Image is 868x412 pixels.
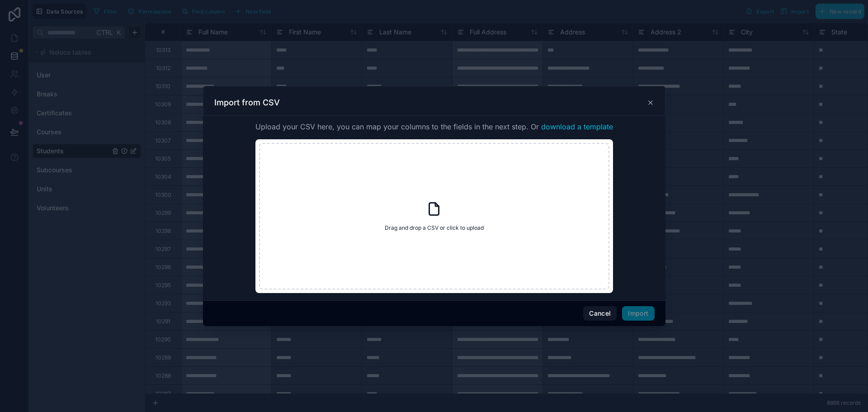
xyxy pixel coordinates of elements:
[541,121,613,132] button: download a template
[214,97,280,108] h3: Import from CSV
[255,121,613,132] span: Upload your CSV here, you can map your columns to the fields in the next step. Or
[385,224,484,232] span: Drag and drop a CSV or click to upload
[583,306,617,321] button: Cancel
